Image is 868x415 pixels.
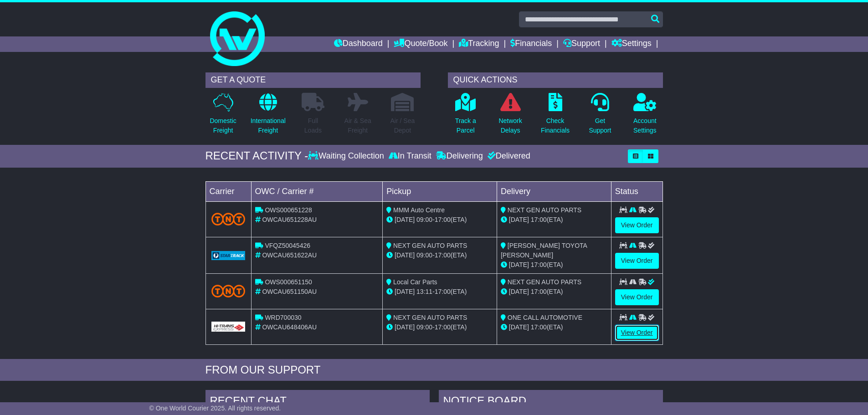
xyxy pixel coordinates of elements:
[205,181,251,201] td: Carrier
[510,36,552,52] a: Financials
[383,181,497,201] td: Pickup
[531,323,547,331] span: 17:00
[435,323,451,331] span: 17:00
[541,116,570,135] p: Check Financials
[416,216,432,223] span: 09:00
[435,251,451,259] span: 17:00
[251,181,383,201] td: OWC / Carrier #
[633,92,657,140] a: AccountSettings
[455,116,476,135] p: Track a Parcel
[589,116,611,135] p: Get Support
[390,116,415,135] p: Air / Sea Depot
[531,261,547,268] span: 17:00
[393,314,467,321] span: NEXT GEN AUTO PARTS
[394,36,447,52] a: Quote/Book
[615,217,659,233] a: View Order
[455,92,477,140] a: Track aParcel
[501,215,607,225] div: (ETA)
[265,314,301,321] span: WRD700030
[498,92,522,140] a: NetworkDelays
[416,251,432,259] span: 09:00
[386,323,493,332] div: - (ETA)
[508,278,581,286] span: NEXT GEN AUTO PARTS
[563,36,600,52] a: Support
[615,289,659,305] a: View Order
[509,261,529,268] span: [DATE]
[211,251,246,260] img: GetCarrierServiceLogo
[509,216,529,223] span: [DATE]
[262,251,317,259] span: OWCAU651622AU
[393,206,445,214] span: MMM Auto Centre
[393,278,437,286] span: Local Car Parts
[615,253,659,269] a: View Order
[210,116,236,135] p: Domestic Freight
[509,288,529,295] span: [DATE]
[211,322,246,332] img: GetCarrierServiceLogo
[395,216,415,223] span: [DATE]
[262,323,317,331] span: OWCAU648406AU
[588,92,611,140] a: GetSupport
[262,216,317,223] span: OWCAU651228AU
[501,242,587,259] span: [PERSON_NAME] TOYOTA [PERSON_NAME]
[211,285,246,297] img: TNT_Domestic.png
[416,288,432,295] span: 13:11
[265,278,312,286] span: OWS000651150
[485,151,530,161] div: Delivered
[611,36,652,52] a: Settings
[434,151,485,161] div: Delivering
[531,216,547,223] span: 17:00
[540,92,570,140] a: CheckFinancials
[386,251,493,260] div: - (ETA)
[395,251,415,259] span: [DATE]
[498,116,522,135] p: Network Delays
[435,288,451,295] span: 17:00
[531,288,547,295] span: 17:00
[262,288,317,295] span: OWCAU651150AU
[250,92,286,140] a: InternationalFreight
[205,390,430,415] div: RECENT CHAT
[334,36,383,52] a: Dashboard
[386,151,434,161] div: In Transit
[395,323,415,331] span: [DATE]
[211,213,246,225] img: TNT_Domestic.png
[205,72,421,88] div: GET A QUOTE
[439,390,663,415] div: NOTICE BOARD
[611,181,663,201] td: Status
[395,288,415,295] span: [DATE]
[209,92,236,140] a: DomesticFreight
[508,206,581,214] span: NEXT GEN AUTO PARTS
[615,325,659,341] a: View Order
[205,149,308,163] div: RECENT ACTIVITY -
[344,116,371,135] p: Air & Sea Freight
[633,116,657,135] p: Account Settings
[393,242,467,249] span: NEXT GEN AUTO PARTS
[501,287,607,297] div: (ETA)
[459,36,499,52] a: Tracking
[308,151,386,161] div: Waiting Collection
[435,216,451,223] span: 17:00
[265,242,310,249] span: VFQZ50045426
[386,287,493,297] div: - (ETA)
[149,405,281,412] span: © One World Courier 2025. All rights reserved.
[205,364,663,377] div: FROM OUR SUPPORT
[497,181,611,201] td: Delivery
[501,323,607,332] div: (ETA)
[251,116,286,135] p: International Freight
[302,116,324,135] p: Full Loads
[386,215,493,225] div: - (ETA)
[416,323,432,331] span: 09:00
[448,72,663,88] div: QUICK ACTIONS
[509,323,529,331] span: [DATE]
[501,260,607,270] div: (ETA)
[265,206,312,214] span: OWS000651228
[508,314,582,321] span: ONE CALL AUTOMOTIVE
